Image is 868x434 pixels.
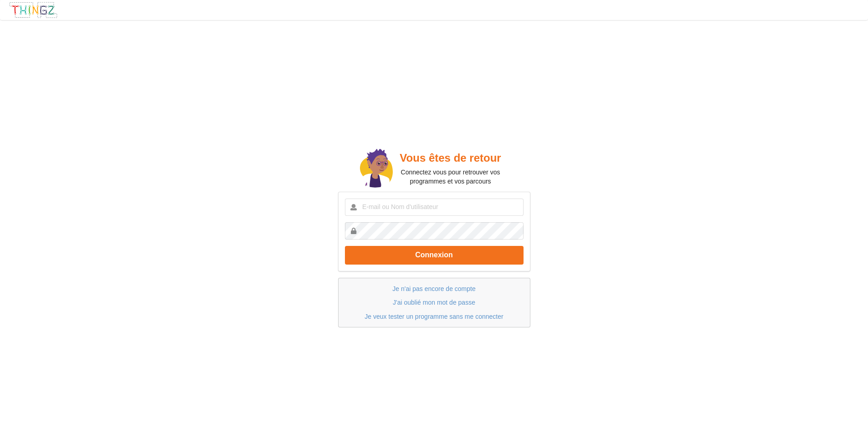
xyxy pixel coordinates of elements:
img: doc.svg [360,149,393,189]
a: Je veux tester un programme sans me connecter [365,313,503,320]
img: thingz_logo.png [9,1,58,19]
p: Connectez vous pour retrouver vos programmes et vos parcours [393,168,508,186]
a: Je n'ai pas encore de compte [392,285,475,292]
h2: Vous êtes de retour [393,151,508,165]
input: E-mail ou Nom d'utilisateur [345,199,524,216]
a: J'ai oublié mon mot de passe [393,299,475,306]
button: Connexion [345,246,524,265]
